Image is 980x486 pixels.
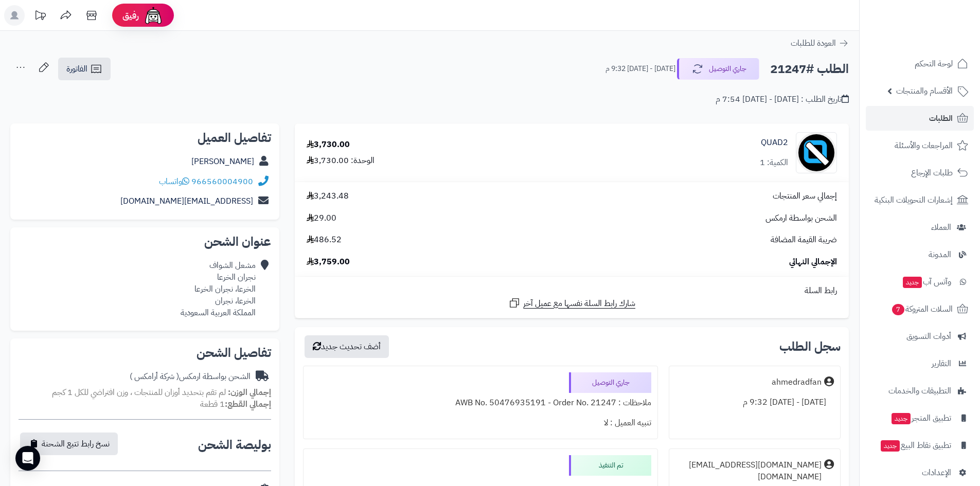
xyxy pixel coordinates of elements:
[789,256,837,268] span: الإجمالي النهائي
[307,212,336,224] span: 29.00
[866,406,974,430] a: تطبيق المتجرجديد
[58,58,111,80] a: الفاتورة
[866,324,974,349] a: أدوات التسويق
[772,376,822,388] div: ahmedradfan
[929,111,953,125] span: الطلبات
[892,304,904,315] span: 7
[902,275,951,289] span: وآتس آب
[307,155,375,167] div: الوحدة: 3,730.00
[875,193,953,207] span: إشعارات التحويلات البنكية
[771,234,837,246] span: ضريبة القيمة المضافة
[866,106,974,131] a: الطلبات
[66,63,87,75] span: الفاتورة
[760,157,788,169] div: الكمية: 1
[307,234,342,246] span: 486.52
[932,356,951,371] span: التقارير
[307,139,350,151] div: 3,730.00
[796,132,836,173] img: no_image-90x90.png
[310,413,651,433] div: تنبيه العميل : لا
[569,455,651,476] div: تم التنفيذ
[523,298,635,310] span: شارك رابط السلة نفسها مع عميل آخر
[569,372,651,393] div: جاري التوصيل
[922,465,951,480] span: الإعدادات
[200,398,271,410] small: 1 قطعة
[675,459,822,483] div: [DOMAIN_NAME][EMAIL_ADDRESS][DOMAIN_NAME]
[866,379,974,403] a: التطبيقات والخدمات
[891,302,953,316] span: السلات المتروكة
[911,166,953,180] span: طلبات الإرجاع
[19,236,271,248] h2: عنوان الشحن
[929,247,951,262] span: المدونة
[866,269,974,294] a: وآتس آبجديد
[191,175,253,188] a: 966560004900
[307,256,350,268] span: 3,759.00
[931,220,951,235] span: العملاء
[15,446,40,471] div: Open Intercom Messenger
[299,285,845,297] div: رابط السلة
[27,5,53,28] a: تحديثات المنصة
[881,440,900,452] span: جديد
[866,433,974,458] a: تطبيق نقاط البيعجديد
[120,195,253,207] a: [EMAIL_ADDRESS][DOMAIN_NAME]
[906,329,951,344] span: أدوات التسويق
[605,64,675,74] small: [DATE] - [DATE] 9:32 م
[159,175,189,188] a: واتساب
[770,59,849,80] h2: الطلب #21247
[310,393,651,413] div: ملاحظات : AWB No. 50476935191 - Order No. 21247
[866,188,974,212] a: إشعارات التحويلات البنكية
[305,335,389,358] button: أضف تحديث جديد
[896,84,953,98] span: الأقسام والمنتجات
[773,190,837,202] span: إجمالي سعر المنتجات
[866,51,974,76] a: لوحة التحكم
[888,384,951,398] span: التطبيقات والخدمات
[20,433,118,455] button: نسخ رابط تتبع الشحنة
[791,37,836,49] span: العودة للطلبات
[915,57,953,71] span: لوحة التحكم
[866,133,974,158] a: المراجعات والأسئلة
[866,215,974,240] a: العملاء
[52,386,226,399] span: لم تقم بتحديد أوزان للمنتجات ، وزن افتراضي للكل 1 كجم
[866,460,974,485] a: الإعدادات
[19,347,271,359] h2: تفاصيل الشحن
[225,398,271,410] strong: إجمالي القطع:
[191,155,254,168] a: [PERSON_NAME]
[143,5,164,26] img: ai-face.png
[892,413,911,424] span: جديد
[42,438,110,450] span: نسخ رابط تتبع الشحنة
[675,392,834,412] div: [DATE] - [DATE] 9:32 م
[791,37,849,49] a: العودة للطلبات
[130,371,251,383] div: الشحن بواسطة ارمكس
[880,438,951,453] span: تطبيق نقاط البيع
[866,351,974,376] a: التقارير
[228,386,271,399] strong: إجمالي الوزن:
[866,242,974,267] a: المدونة
[130,370,179,383] span: ( شركة أرامكس )
[677,58,759,80] button: جاري التوصيل
[895,138,953,153] span: المراجعات والأسئلة
[866,160,974,185] a: طلبات الإرجاع
[19,132,271,144] h2: تفاصيل العميل
[198,439,271,451] h2: بوليصة الشحن
[307,190,349,202] span: 3,243.48
[122,9,139,22] span: رفيق
[903,277,922,288] span: جديد
[716,94,849,105] div: تاريخ الطلب : [DATE] - [DATE] 7:54 م
[765,212,837,224] span: الشحن بواسطة ارمكس
[508,297,635,310] a: شارك رابط السلة نفسها مع عميل آخر
[761,137,788,149] a: QUAD2
[890,411,951,425] span: تطبيق المتجر
[779,340,841,353] h3: سجل الطلب
[181,260,256,318] div: مشعل الشواف نجران الخرعا الخرعا، نجران الخرعا الخرعا، نجران المملكة العربية السعودية
[866,297,974,321] a: السلات المتروكة7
